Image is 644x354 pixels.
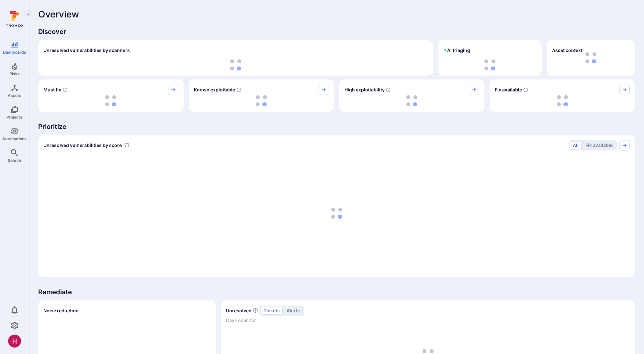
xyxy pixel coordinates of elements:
span: Unresolved vulnerabilities by score [43,142,122,149]
img: Loading... [230,59,241,70]
span: Asset context [552,47,582,54]
div: loading spinner [194,95,329,107]
i: Expand navigation menu [26,12,30,17]
span: Must fix [43,87,61,93]
svg: EPSS score ≥ 0.7 [386,87,391,92]
img: Loading... [557,95,568,106]
button: All [570,141,582,149]
img: ACg8ocKzQzwPSwOZT_k9C736TfcBpCStqIZdMR9gXOhJgTaH9y_tsw=s96-c [8,335,21,348]
span: Noise reduction [43,308,79,313]
h2: AI triaging [443,47,470,54]
div: loading spinner [495,95,630,107]
span: Projects [6,115,22,120]
span: Automations [2,136,27,141]
span: Remediate [38,287,635,297]
img: Loading... [331,208,342,219]
h2: Unresolved vulnerabilities by scanners [43,47,130,54]
svg: Risk score >=40 , missed SLA [62,87,68,92]
div: loading spinner [43,154,630,272]
span: Dashboards [3,50,26,55]
h2: Unresolved [226,307,252,314]
div: loading spinner [43,95,178,107]
button: Fix available [582,141,616,149]
span: High exploitability [345,87,385,93]
span: Known exploitable [194,87,235,93]
div: Known exploitable [189,79,334,112]
button: Expand navigation menu [24,10,32,18]
span: Discover [38,27,635,36]
span: Search [8,158,21,163]
span: Overview [38,9,79,19]
div: Number of vulnerabilities in status 'Open' 'Triaged' and 'In process' grouped by score [124,142,130,149]
span: Risks [9,71,20,76]
div: High exploitability [339,79,485,112]
div: loading spinner [345,95,480,107]
span: Fix available [495,87,522,93]
div: Must fix [38,79,184,112]
div: Harshil Parikh [8,335,21,348]
svg: Confirmed exploitable by KEV [236,87,242,92]
img: Loading... [105,95,116,106]
button: alerts [284,307,303,315]
img: Loading... [406,95,417,106]
img: Loading... [256,95,267,106]
span: Days open for [226,317,630,324]
span: Assets [8,93,21,98]
img: Loading... [484,59,495,70]
div: loading spinner [443,59,537,70]
svg: Vulnerabilities with fix available [523,87,528,92]
div: loading spinner [43,59,428,70]
button: tickets [261,307,283,315]
span: Number of unresolved items by priority and days open [253,307,258,314]
span: Prioritize [38,122,635,131]
div: Fix available [490,79,635,112]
